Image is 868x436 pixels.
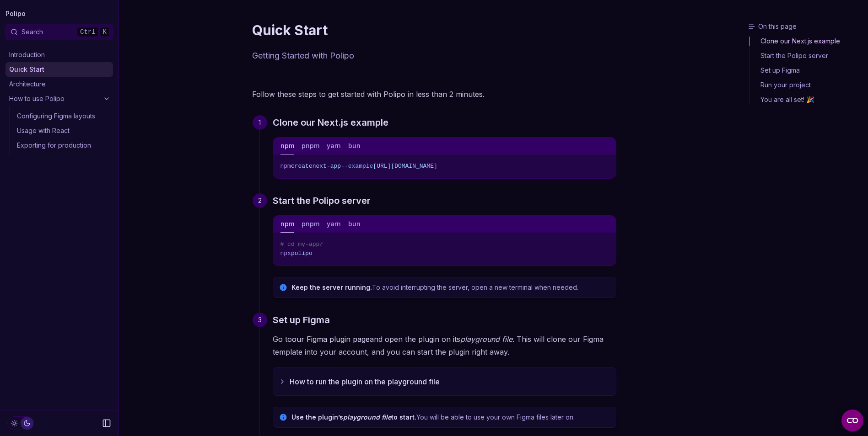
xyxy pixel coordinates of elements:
[252,49,616,62] p: Getting Started with Polipo
[291,413,416,421] strong: Use the plugin’s to start.
[280,216,294,233] button: npm
[280,250,291,257] span: npx
[749,37,864,48] a: Clone our Next.js example
[302,216,319,233] button: pnpm
[252,22,616,38] h1: Quick Start
[291,413,610,422] p: You will be able to use your own Figma files later on.
[273,368,616,395] button: How to run the plugin on the playground file
[273,333,616,358] p: Go to and open the plugin on its . This will clone our Figma template into your account, and you ...
[291,163,313,170] span: create
[5,62,113,77] a: Quick Start
[292,335,370,344] a: our Figma plugin page
[5,48,113,62] a: Introduction
[99,416,114,431] button: Collapse Sidebar
[273,115,388,130] a: Clone our Next.js example
[5,77,113,91] a: Architecture
[5,7,26,20] a: Polipo
[273,193,371,208] a: Start the Polipo server
[749,63,864,78] a: Set up Figma
[7,416,34,430] button: Toggle Theme
[273,313,330,327] a: Set up Figma
[327,138,341,154] button: yarn
[280,163,291,170] span: npm
[749,78,864,92] a: Run your project
[252,88,616,101] p: Follow these steps to get started with Polipo in less than 2 minutes.
[313,163,341,170] span: next-app
[13,123,113,138] a: Usage with React
[327,216,341,233] button: yarn
[100,27,110,37] kbd: K
[748,22,864,31] h3: On this page
[13,109,113,123] a: Configuring Figma layouts
[280,138,294,154] button: npm
[77,27,99,37] kbd: Ctrl
[749,48,864,63] a: Start the Polipo server
[13,138,113,153] a: Exporting for production
[291,283,372,291] strong: Keep the server running.
[348,138,361,154] button: bun
[302,138,319,154] button: pnpm
[373,163,437,170] span: [URL][DOMAIN_NAME]
[291,250,313,257] span: polipo
[291,283,610,292] p: To avoid interrupting the server, open a new terminal when needed.
[460,335,512,344] em: playground file
[5,91,113,106] a: How to use Polipo
[749,92,864,104] a: You are all set! 🎉
[348,216,361,233] button: bun
[841,409,863,431] button: Open CMP widget
[341,163,373,170] span: --example
[280,241,323,248] span: # cd my-app/
[5,24,113,40] button: SearchCtrlK
[343,413,391,421] em: playground file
